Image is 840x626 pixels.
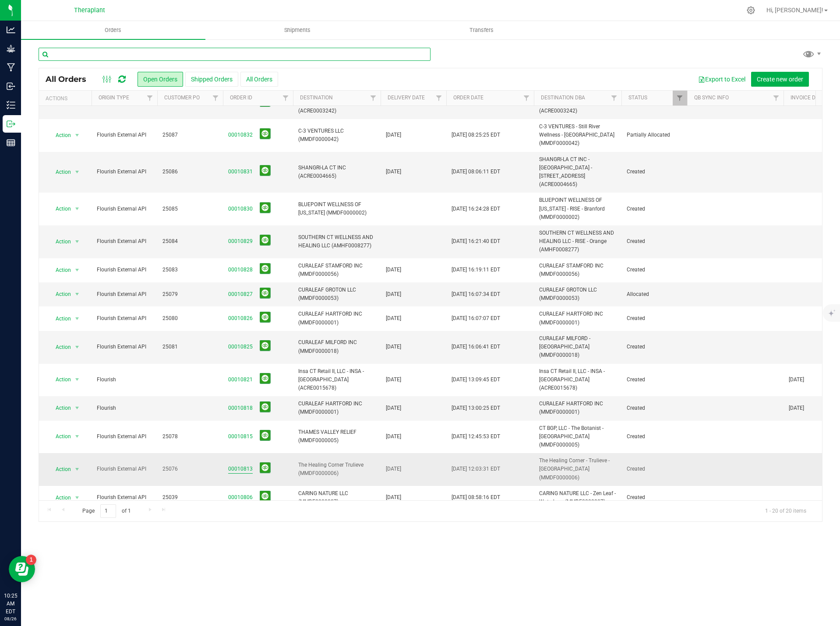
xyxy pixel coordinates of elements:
a: Transfers [390,21,574,39]
inline-svg: Inbound [7,82,15,91]
span: Insa CT Retail II, LLC - INSA - [GEOGRAPHIC_DATA] (ACRE0015678) [539,367,616,393]
span: Action [48,341,71,353]
span: select [72,373,83,386]
span: [DATE] [386,433,401,441]
a: 00010813 [228,465,253,473]
a: 00010829 [228,237,253,246]
span: [DATE] 16:21:40 EDT [452,237,500,246]
a: Filter [279,91,293,106]
input: Search Order ID, Destination, Customer PO... [39,48,431,61]
a: 00010825 [228,343,253,351]
span: SOUTHERN CT WELLNESS AND HEALING LLC - RISE - Orange (AMHF0008277) [539,229,616,254]
span: SHANGRI-LA CT INC - [GEOGRAPHIC_DATA] - [STREET_ADDRESS] (ACRE0004665) [539,155,616,189]
span: select [72,203,83,215]
span: [DATE] 12:45:53 EDT [452,433,500,441]
span: Insa CT Retail II, LLC - INSA - [GEOGRAPHIC_DATA] (ACRE0015678) [298,367,375,393]
div: Manage settings [745,6,756,14]
span: Created [627,205,682,213]
span: [DATE] [386,314,401,323]
span: Action [48,166,71,178]
span: select [72,402,83,414]
button: Create new order [751,72,809,87]
span: Flourish External API [97,314,152,323]
span: [DATE] 08:25:25 EDT [452,131,500,139]
a: Status [628,95,647,101]
span: [DATE] 16:06:41 EDT [452,343,500,351]
a: Filter [769,91,784,106]
span: 25076 [162,465,218,473]
span: CARING NATURE LLC (MMDF0000007) [298,489,375,506]
span: CURALEAF STAMFORD INC (MMDF0000056) [539,262,616,278]
span: Action [48,313,71,325]
inline-svg: Inventory [7,101,15,109]
button: All Orders [240,72,278,87]
span: 25080 [162,314,218,323]
span: Create new order [757,76,803,83]
span: [DATE] 13:00:25 EDT [452,404,500,412]
span: [DATE] [386,290,401,299]
span: 25083 [162,266,218,274]
a: Filter [607,91,621,106]
p: 10:25 AM EDT [4,592,17,615]
span: Theraplant [74,7,105,14]
span: Partially Allocated [627,131,682,139]
span: Flourish External API [97,205,152,213]
span: [DATE] 08:06:11 EDT [452,168,500,176]
span: [DATE] [386,493,401,502]
span: Action [48,373,71,386]
span: Allocated [627,290,682,299]
span: [DATE] [386,343,401,351]
a: 00010806 [228,493,253,502]
span: Created [627,493,682,502]
span: 25039 [162,493,218,502]
span: All Orders [46,74,95,84]
span: Action [48,463,71,475]
p: 08/26 [4,615,17,622]
button: Export to Excel [692,72,751,87]
span: [DATE] [386,168,401,176]
span: select [72,430,83,443]
inline-svg: Grow [7,44,15,53]
span: select [72,313,83,325]
a: 00010818 [228,404,253,412]
span: 1 - 20 of 20 items [758,504,813,517]
iframe: Resource center unread badge [26,555,36,565]
span: Transfers [458,26,505,34]
span: Action [48,264,71,276]
a: QB Sync Info [694,95,729,101]
span: CURALEAF MILFORD - [GEOGRAPHIC_DATA] (MMDF0000018) [539,334,616,360]
span: [DATE] 13:09:45 EDT [452,376,500,384]
a: 00010827 [228,290,253,299]
a: Order Date [453,95,484,101]
span: select [72,492,83,504]
a: Customer PO [164,95,200,101]
span: CURALEAF GROTON LLC (MMDF0000053) [298,286,375,302]
span: Created [627,237,682,246]
a: Order ID [230,95,252,101]
a: 00010821 [228,376,253,384]
span: [DATE] 16:07:07 EDT [452,314,500,323]
span: 25086 [162,168,218,176]
span: CURALEAF HARTFORD INC (MMDF0000001) [298,400,375,416]
a: 00010832 [228,131,253,139]
span: [DATE] [386,266,401,274]
span: select [72,463,83,475]
span: CURALEAF STAMFORD INC (MMDF0000056) [298,262,375,278]
span: The Healing Corner Trulieve (MMDF0000006) [298,461,375,478]
span: CURALEAF HARTFORD INC (MMDF0000001) [539,310,616,327]
span: Created [627,314,682,323]
span: select [72,288,83,300]
span: CURALEAF GROTON LLC (MMDF0000053) [539,286,616,302]
span: Flourish [97,404,152,412]
a: Filter [143,91,157,106]
span: Flourish External API [97,343,152,351]
span: CT BGP, LLC - The Botanist - [GEOGRAPHIC_DATA] (MMDF0000005) [539,424,616,450]
span: select [72,236,83,248]
a: Destination [300,95,333,101]
span: Shipments [272,26,322,34]
span: Action [48,236,71,248]
span: Action [48,129,71,141]
a: 00010815 [228,433,253,441]
span: Flourish External API [97,290,152,299]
